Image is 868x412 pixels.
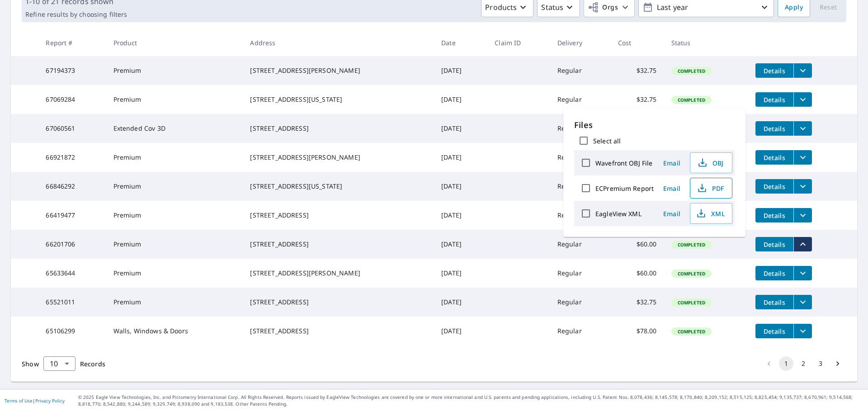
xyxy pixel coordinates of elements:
[696,183,725,194] span: PDF
[611,230,664,259] td: $60.00
[250,153,427,162] div: [STREET_ADDRESS][PERSON_NAME]
[106,288,243,317] td: Premium
[672,97,711,103] span: Completed
[250,211,427,220] div: [STREET_ADDRESS]
[761,66,788,75] span: Details
[78,394,863,407] p: © 2025 Eagle View Technologies, Inc. and Pictometry International Corp. All Rights Reserved. Repo...
[588,2,618,13] span: Orgs
[106,85,243,114] td: Premium
[550,259,611,288] td: Regular
[5,398,33,404] a: Terms of Use
[434,114,487,143] td: [DATE]
[106,143,243,172] td: Premium
[541,2,563,13] p: Status
[43,356,75,371] div: Show 10 records
[574,119,735,131] p: Files
[43,351,75,376] div: 10
[755,208,793,223] button: detailsBtn-66419477
[106,201,243,230] td: Premium
[250,95,427,104] div: [STREET_ADDRESS][US_STATE]
[38,201,106,230] td: 66419477
[672,328,711,335] span: Completed
[760,356,846,371] nav: pagination navigation
[22,360,39,368] span: Show
[657,207,686,221] button: Email
[793,237,812,251] button: filesDropdownBtn-66201706
[25,10,127,19] p: Refine results by choosing filters
[793,208,812,223] button: filesDropdownBtn-66419477
[434,317,487,346] td: [DATE]
[38,29,106,56] th: Report #
[755,121,793,136] button: detailsBtn-67060561
[38,259,106,288] td: 65633644
[761,124,788,133] span: Details
[550,201,611,230] td: Regular
[434,259,487,288] td: [DATE]
[38,288,106,317] td: 65521011
[779,356,793,371] button: page 1
[434,85,487,114] td: [DATE]
[250,182,427,191] div: [STREET_ADDRESS][US_STATE]
[755,295,793,309] button: detailsBtn-65521011
[250,240,427,249] div: [STREET_ADDRESS]
[755,179,793,194] button: detailsBtn-66846292
[690,178,732,199] button: PDF
[550,288,611,317] td: Regular
[434,29,487,56] th: Date
[38,230,106,259] td: 66201706
[243,29,434,56] th: Address
[661,159,683,167] span: Email
[690,203,732,224] button: XML
[796,356,811,371] button: Go to page 2
[593,137,621,145] label: Select all
[550,317,611,346] td: Regular
[761,153,788,162] span: Details
[761,182,788,191] span: Details
[434,143,487,172] td: [DATE]
[761,95,788,104] span: Details
[487,29,550,56] th: Claim ID
[761,327,788,336] span: Details
[434,288,487,317] td: [DATE]
[5,398,65,403] p: |
[761,211,788,220] span: Details
[793,295,812,309] button: filesDropdownBtn-65521011
[755,63,793,78] button: detailsBtn-67194373
[793,324,812,338] button: filesDropdownBtn-65106299
[80,360,105,368] span: Records
[696,157,725,168] span: OBJ
[595,209,642,218] label: EagleView XML
[38,172,106,201] td: 66846292
[672,242,711,248] span: Completed
[690,152,732,173] button: OBJ
[434,201,487,230] td: [DATE]
[38,317,106,346] td: 65106299
[38,85,106,114] td: 67069284
[661,184,683,193] span: Email
[761,298,788,307] span: Details
[550,56,611,85] td: Regular
[755,324,793,338] button: detailsBtn-65106299
[550,143,611,172] td: Regular
[106,317,243,346] td: Walls, Windows & Doors
[755,92,793,107] button: detailsBtn-67069284
[550,29,611,56] th: Delivery
[696,208,725,219] span: XML
[595,159,652,167] label: Wavefront OBJ File
[755,266,793,280] button: detailsBtn-65633644
[550,172,611,201] td: Regular
[550,230,611,259] td: Regular
[38,56,106,85] td: 67194373
[106,230,243,259] td: Premium
[611,85,664,114] td: $32.75
[485,2,517,13] p: Products
[250,269,427,278] div: [STREET_ADDRESS][PERSON_NAME]
[106,29,243,56] th: Product
[664,29,748,56] th: Status
[661,209,683,218] span: Email
[106,259,243,288] td: Premium
[755,237,793,251] button: detailsBtn-66201706
[106,56,243,85] td: Premium
[793,92,812,107] button: filesDropdownBtn-67069284
[434,230,487,259] td: [DATE]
